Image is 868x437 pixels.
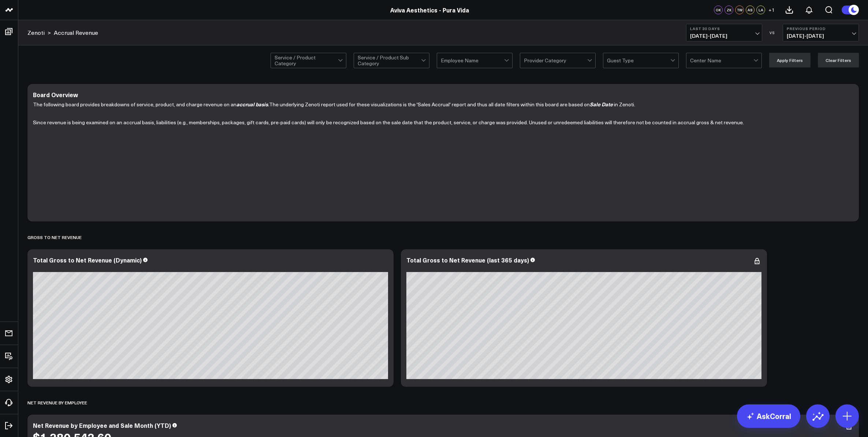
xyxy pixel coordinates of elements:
div: ZK [724,5,733,14]
a: Accrual Revenue [54,29,98,37]
a: AskCorral [737,404,800,428]
p: Since revenue is being examined on an accrual basis, liabilities (e.g., memberships, packages, gi... [33,118,848,127]
a: Aviva Aesthetics - Pura Vida [390,6,469,14]
b: Previous Period [787,26,855,31]
b: Last 30 Days [690,26,758,31]
div: Gross to Net Revenue [27,229,82,246]
div: > [27,29,51,37]
button: Last 30 Days[DATE]-[DATE] [686,24,762,41]
div: Net Revenue by Employee [27,394,87,411]
button: +1 [767,5,776,14]
p: The following board provides breakdowns of service, product, and charge revenue on an The underly... [33,100,848,109]
button: Clear Filters [818,53,859,67]
span: [DATE] - [DATE] [787,33,855,39]
div: LA [756,5,765,14]
div: Board Overview [33,91,78,99]
div: Net Revenue by Employee and Sale Month (YTD) [33,421,171,429]
b: accrual basis [236,100,268,108]
i: . [236,101,269,108]
div: VS [766,30,779,35]
div: TW [735,5,744,14]
div: AS [746,5,755,14]
div: Total Gross to Net Revenue (last 365 days) [406,256,529,264]
div: Total Gross to Net Revenue (Dynamic) [33,256,142,264]
div: OK [714,5,723,14]
button: Previous Period[DATE]-[DATE] [783,24,859,41]
span: [DATE] - [DATE] [690,33,758,39]
button: Apply Filters [769,53,811,67]
i: Sale Date [590,100,613,108]
span: + 1 [768,7,775,12]
a: Zenoti [27,29,45,37]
